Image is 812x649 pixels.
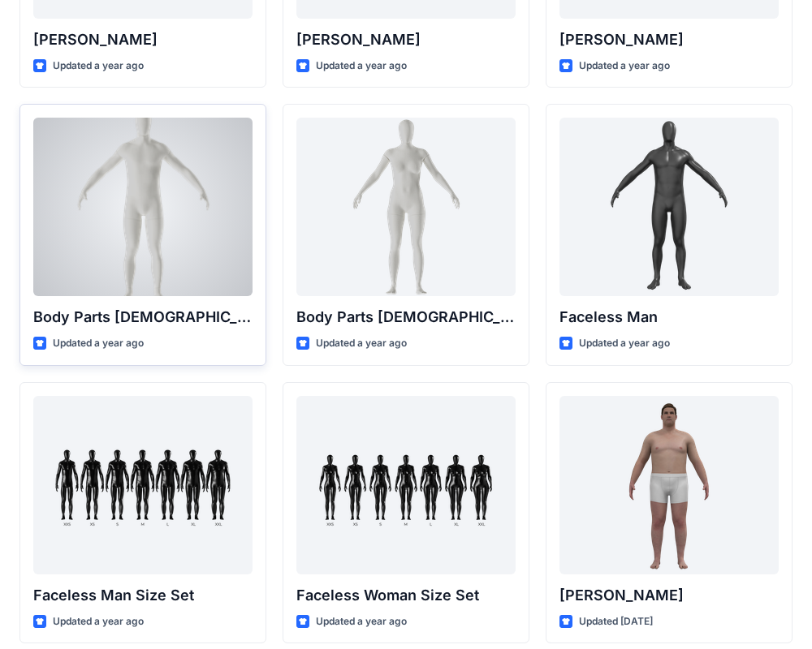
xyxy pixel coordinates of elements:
[559,118,779,296] a: Faceless Man
[53,613,144,630] p: Updated a year ago
[296,306,516,329] p: Body Parts [DEMOGRAPHIC_DATA]
[579,58,670,75] p: Updated a year ago
[296,396,516,574] a: Faceless Woman Size Set
[296,584,516,607] p: Faceless Woman Size Set
[559,28,779,51] p: [PERSON_NAME]
[33,396,253,574] a: Faceless Man Size Set
[579,613,653,630] p: Updated [DATE]
[316,613,407,630] p: Updated a year ago
[559,396,779,574] a: Joseph
[53,58,144,75] p: Updated a year ago
[53,335,144,352] p: Updated a year ago
[296,118,516,296] a: Body Parts Female
[559,584,779,607] p: [PERSON_NAME]
[579,335,670,352] p: Updated a year ago
[33,584,253,607] p: Faceless Man Size Set
[33,306,253,329] p: Body Parts [DEMOGRAPHIC_DATA]
[296,28,516,51] p: [PERSON_NAME]
[33,118,253,296] a: Body Parts Male
[559,306,779,329] p: Faceless Man
[316,335,407,352] p: Updated a year ago
[33,28,253,51] p: [PERSON_NAME]
[316,58,407,75] p: Updated a year ago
